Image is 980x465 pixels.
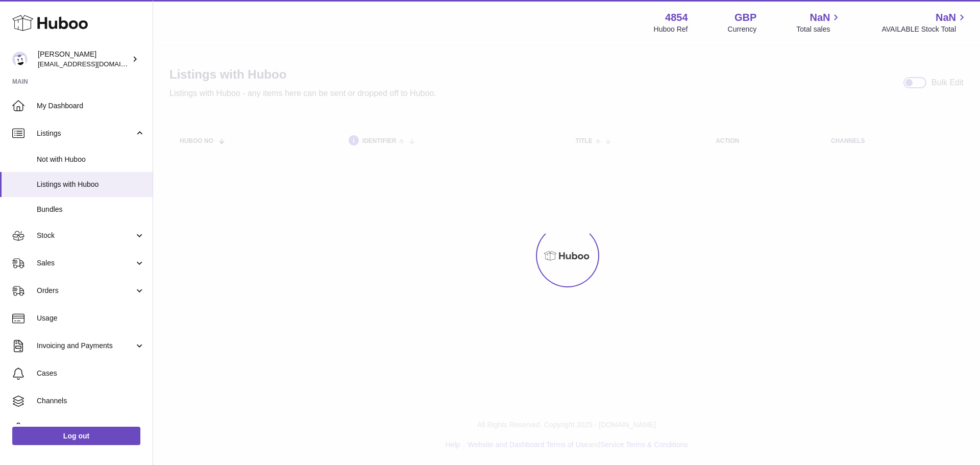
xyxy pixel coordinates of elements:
a: NaN AVAILABLE Stock Total [881,11,968,34]
strong: GBP [734,11,756,25]
span: NaN [810,11,830,25]
span: Settings [37,424,145,433]
span: Bundles [37,205,145,214]
span: Cases [37,369,145,378]
div: Huboo Ref [654,25,688,34]
span: Usage [37,313,145,323]
span: [EMAIL_ADDRESS][DOMAIN_NAME] [38,60,150,68]
span: Listings [37,129,134,138]
span: Orders [37,286,134,296]
a: Log out [12,427,140,445]
img: internalAdmin-4854@internal.huboo.com [12,52,28,67]
span: AVAILABLE Stock Total [881,25,968,34]
span: NaN [936,11,956,25]
div: Currency [728,25,757,34]
span: Listings with Huboo [37,180,145,189]
span: Invoicing and Payments [37,341,134,351]
span: My Dashboard [37,101,145,111]
div: [PERSON_NAME] [38,50,130,69]
a: NaN Total sales [796,11,842,34]
span: Channels [37,396,145,406]
span: Total sales [796,25,842,34]
span: Not with Huboo [37,155,145,164]
strong: 4854 [665,11,688,25]
span: Sales [37,258,134,268]
span: Stock [37,231,134,240]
